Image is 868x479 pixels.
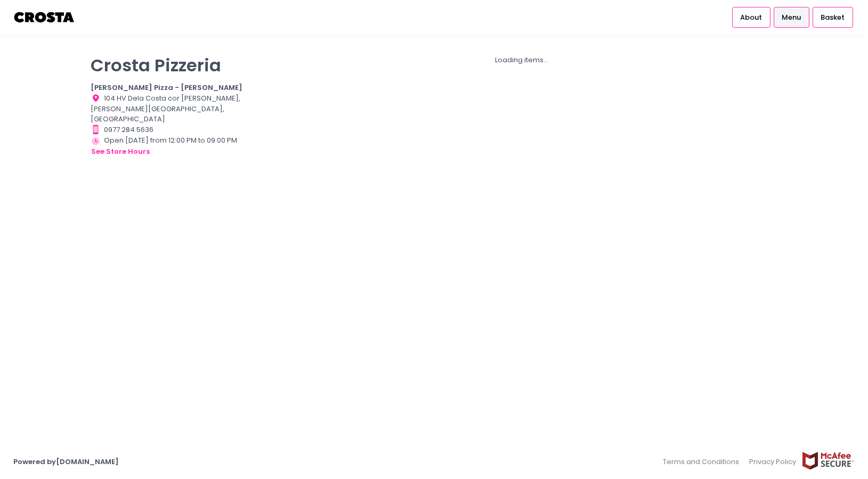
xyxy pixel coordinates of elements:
[91,125,253,135] div: 0977 284 5636
[774,7,809,27] a: Menu
[91,82,242,93] b: [PERSON_NAME] Pizza - [PERSON_NAME]
[782,12,801,23] span: Menu
[821,12,845,23] span: Basket
[744,451,802,472] a: Privacy Policy
[13,8,76,27] img: logo
[740,12,762,23] span: About
[91,55,253,76] p: Crosta Pizzeria
[801,451,855,470] img: mcafee-secure
[732,7,770,27] a: About
[663,451,744,472] a: Terms and Conditions
[91,135,253,158] div: Open [DATE] from 12:00 PM to 09:00 PM
[91,146,150,158] button: see store hours
[13,457,119,467] a: Powered by[DOMAIN_NAME]
[91,93,253,125] div: 104 HV Dela Costa cor [PERSON_NAME], [PERSON_NAME][GEOGRAPHIC_DATA], [GEOGRAPHIC_DATA]
[265,55,777,65] div: Loading items...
